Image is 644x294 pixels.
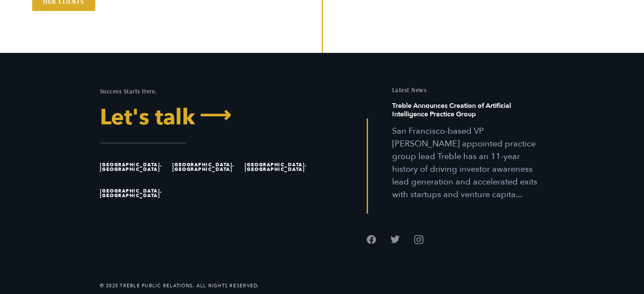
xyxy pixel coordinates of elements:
li: [GEOGRAPHIC_DATA], [GEOGRAPHIC_DATA] [172,154,241,180]
p: San Francisco-based VP [PERSON_NAME] appointed practice group lead Treble has an 11-year history ... [392,125,544,201]
li: [GEOGRAPHIC_DATA], [GEOGRAPHIC_DATA] [245,154,313,180]
li: © 2025 Treble Public Relations. All Rights Reserved. [100,282,259,289]
h6: Treble Announces Creation of Artificial Intelligence Practice Group [392,102,544,125]
a: Read this article [392,102,544,201]
a: Follow us on Facebook [367,235,376,244]
a: Follow us on Instagram [414,235,423,244]
a: Let's Talk [100,107,316,129]
a: Follow us on Twitter [390,235,400,244]
mark: Success Starts Here. [100,87,157,95]
li: [GEOGRAPHIC_DATA], [GEOGRAPHIC_DATA] [100,180,169,206]
span: ⟶ [195,104,231,126]
li: [GEOGRAPHIC_DATA], [GEOGRAPHIC_DATA] [100,154,169,180]
h5: Latest News [392,87,544,93]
